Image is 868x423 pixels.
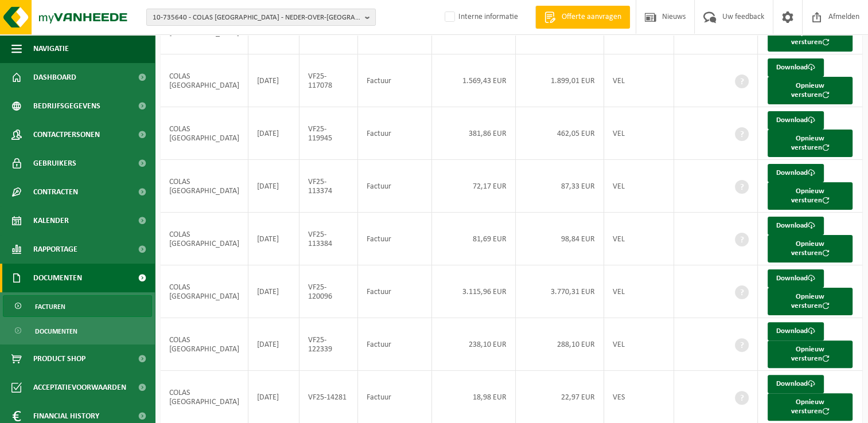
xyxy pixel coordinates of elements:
td: COLAS [GEOGRAPHIC_DATA] [161,54,248,107]
td: Factuur [358,213,432,265]
td: 1.569,43 EUR [432,54,516,107]
label: Interne informatie [442,9,518,26]
span: 10-735640 - COLAS [GEOGRAPHIC_DATA] - NEDER-OVER-[GEOGRAPHIC_DATA] [153,9,360,26]
span: Product Shop [33,344,85,373]
td: COLAS [GEOGRAPHIC_DATA] [161,213,248,265]
button: Opnieuw versturen [768,235,853,263]
button: Opnieuw versturen [768,130,853,157]
td: VF25-117078 [299,54,358,107]
td: 381,86 EUR [432,107,516,160]
span: Contactpersonen [33,120,100,149]
span: Offerte aanvragen [559,11,624,23]
td: COLAS [GEOGRAPHIC_DATA] [161,318,248,371]
td: VF25-119945 [299,107,358,160]
span: Navigatie [33,34,69,63]
button: Opnieuw versturen [768,24,853,52]
td: [DATE] [248,107,299,160]
a: Download [768,322,824,340]
button: Opnieuw versturen [768,393,853,421]
td: VF25-122339 [299,318,358,371]
td: VEL [604,160,674,213]
button: Opnieuw versturen [768,288,853,315]
td: [DATE] [248,213,299,265]
td: Factuur [358,160,432,213]
td: 1.899,01 EUR [516,54,604,107]
td: Factuur [358,265,432,318]
td: COLAS [GEOGRAPHIC_DATA] [161,107,248,160]
td: [DATE] [248,54,299,107]
a: Download [768,269,824,288]
span: Rapportage [33,235,77,264]
td: [DATE] [248,160,299,213]
a: Download [768,58,824,77]
a: Download [768,111,824,130]
span: Contracten [33,178,78,206]
span: Bedrijfsgegevens [33,92,100,120]
span: Dashboard [33,63,76,92]
a: Download [768,164,824,182]
td: VF25-113384 [299,213,358,265]
td: Factuur [358,107,432,160]
td: [DATE] [248,318,299,371]
td: COLAS [GEOGRAPHIC_DATA] [161,265,248,318]
td: 72,17 EUR [432,160,516,213]
a: Download [768,375,824,393]
td: 87,33 EUR [516,160,604,213]
span: Documenten [35,320,77,342]
a: Download [768,217,824,235]
td: VEL [604,107,674,160]
td: 81,69 EUR [432,213,516,265]
span: Kalender [33,206,69,235]
td: 288,10 EUR [516,318,604,371]
button: Opnieuw versturen [768,77,853,104]
span: Documenten [33,264,82,292]
td: 98,84 EUR [516,213,604,265]
td: 238,10 EUR [432,318,516,371]
a: Documenten [3,320,152,342]
button: Opnieuw versturen [768,182,853,210]
span: Facturen [35,296,65,318]
td: VEL [604,265,674,318]
td: VEL [604,54,674,107]
td: [DATE] [248,265,299,318]
span: Acceptatievoorwaarden [33,373,126,402]
td: Factuur [358,54,432,107]
td: COLAS [GEOGRAPHIC_DATA] [161,160,248,213]
td: 3.115,96 EUR [432,265,516,318]
a: Facturen [3,295,152,317]
button: Opnieuw versturen [768,340,853,368]
td: 3.770,31 EUR [516,265,604,318]
td: VEL [604,318,674,371]
button: 10-735640 - COLAS [GEOGRAPHIC_DATA] - NEDER-OVER-[GEOGRAPHIC_DATA] [146,9,376,26]
td: VF25-120096 [299,265,358,318]
span: Gebruikers [33,149,76,178]
td: VEL [604,213,674,265]
td: 462,05 EUR [516,107,604,160]
td: Factuur [358,318,432,371]
a: Offerte aanvragen [535,6,630,29]
td: VF25-113374 [299,160,358,213]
